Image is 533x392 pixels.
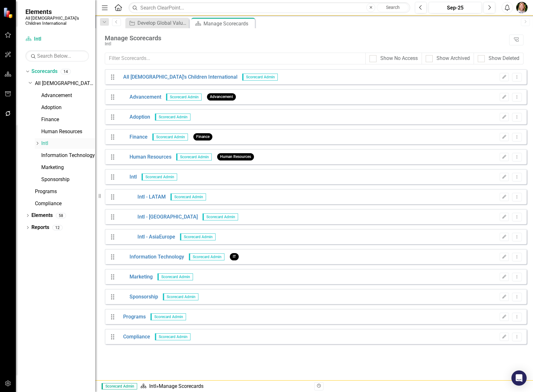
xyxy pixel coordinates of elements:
span: Advancement [207,93,236,101]
span: Scorecard Admin [203,213,238,220]
a: Reports [31,224,49,231]
div: 12 [52,225,63,230]
a: Information Technology [118,253,184,261]
img: ClearPoint Strategy [3,7,14,18]
span: Scorecard Admin [152,134,188,140]
span: Search [386,5,400,10]
a: Compliance [118,333,150,341]
a: Marketing [118,273,153,281]
a: Finance [41,116,95,123]
div: Sep-25 [431,4,480,12]
div: Manage Scorecards [105,35,506,42]
a: Intl - AsiaEurope [118,233,175,241]
div: Develop Global Values & Program Standards by [DATE] [137,19,187,27]
a: Intl [118,173,137,181]
span: Scorecard Admin [155,114,190,121]
div: Show Archived [436,55,470,62]
a: Intl [149,383,156,389]
div: Show Deleted [489,55,519,62]
span: Scorecard Admin [189,253,224,260]
a: Develop Global Values & Program Standards by [DATE] [127,19,187,27]
div: 14 [61,69,71,74]
a: Intl - LATAM [118,193,166,201]
div: Show No Access [380,55,418,62]
a: Elements [31,212,53,219]
div: Intl [105,42,506,46]
a: Advancement [41,92,95,99]
a: Adoption [41,104,95,111]
a: Intl [25,36,89,43]
a: Compliance [35,200,95,207]
a: Human Resources [118,154,171,161]
div: 58 [56,213,66,218]
button: Search [377,3,409,12]
a: All [DEMOGRAPHIC_DATA]'s Children International [35,80,95,87]
a: Programs [35,188,95,195]
img: Kiersten Luginbill [516,2,528,13]
span: Scorecard Admin [166,94,202,101]
a: Finance [118,134,148,141]
a: All [DEMOGRAPHIC_DATA]'s Children International [118,74,237,81]
span: Scorecard Admin [150,313,186,320]
span: Scorecard Admin [176,154,212,160]
span: Scorecard Admin [102,383,137,389]
span: Scorecard Admin [157,273,193,280]
a: Human Resources [41,128,95,135]
a: Intl - [GEOGRAPHIC_DATA] [118,213,198,221]
small: All [DEMOGRAPHIC_DATA]'s Children International [25,16,89,26]
span: Scorecard Admin [163,293,198,300]
span: Scorecard Admin [142,173,177,180]
a: Adoption [118,114,150,121]
span: Scorecard Admin [170,193,206,200]
span: Scorecard Admin [242,74,278,81]
div: » Manage Scorecards [140,383,310,390]
a: Information Technology [41,152,95,159]
a: Intl [41,140,95,147]
span: Elements [25,8,89,16]
button: Sep-25 [429,2,482,13]
span: Scorecard Admin [180,233,216,240]
span: Scorecard Admin [155,333,190,340]
input: Filter Scorecards... [105,53,366,64]
a: Sponsorship [41,176,95,183]
input: Search Below... [25,50,89,62]
span: Human Resources [217,153,254,160]
a: Marketing [41,164,95,171]
div: Open Intercom Messenger [511,370,527,386]
a: Scorecards [31,68,57,75]
a: Sponsorship [118,293,158,301]
input: Search ClearPoint... [129,2,410,13]
a: Advancement [118,94,161,101]
span: Finance [193,133,212,140]
span: IT [230,253,239,260]
div: Manage Scorecards [203,20,253,28]
a: Programs [118,313,146,321]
